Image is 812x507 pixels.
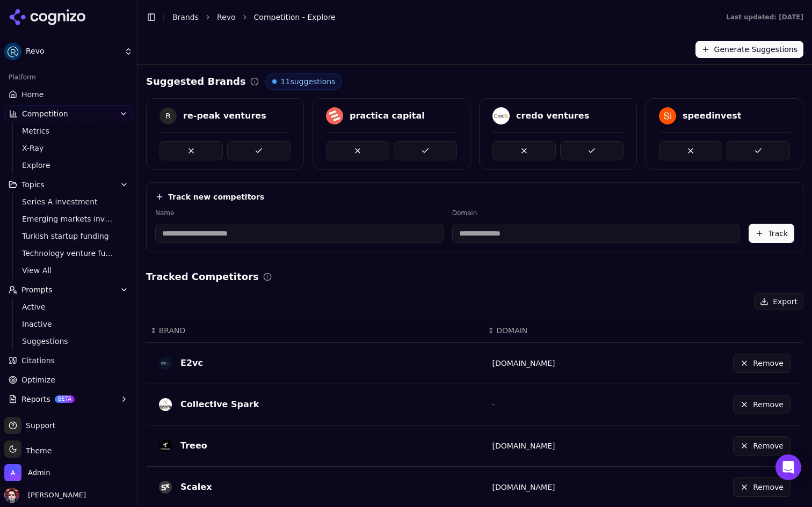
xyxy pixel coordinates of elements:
[18,141,120,156] a: X-Ray
[733,436,791,455] button: Remove
[4,488,86,503] button: Open user button
[159,439,172,452] img: Treeo
[683,109,741,122] div: speedinvest
[254,12,336,23] span: Competition - Explore
[22,231,115,241] span: Turkish startup funding
[21,394,50,405] span: Reports
[749,224,794,243] button: Track
[24,490,86,500] span: [PERSON_NAME]
[172,13,199,21] a: Brands
[4,352,133,369] a: Citations
[146,74,246,89] h2: Suggested Brands
[22,126,115,136] span: Metrics
[4,464,50,481] button: Open organization switcher
[4,69,133,86] div: Platform
[150,325,480,336] div: ↕BRAND
[22,108,68,119] span: Competition
[22,302,115,312] span: Active
[22,265,115,276] span: View All
[168,192,264,202] h4: Track new competitors
[4,105,133,122] button: Competition
[492,107,510,124] img: credo ventures
[159,398,172,411] img: collective spark
[452,209,741,217] label: Domain
[22,336,115,347] span: Suggestions
[183,109,266,122] div: re-peak ventures
[492,483,555,491] a: [DOMAIN_NAME]
[4,281,133,298] button: Prompts
[180,481,212,494] div: Scalex
[28,468,50,477] span: Admin
[21,374,55,385] span: Optimize
[217,12,236,23] a: Revo
[159,325,186,336] span: BRAND
[26,47,120,56] span: Revo
[659,107,676,124] img: speedinvest
[4,488,19,503] img: Deniz Ozcan
[4,43,21,60] img: Revo
[22,143,115,153] span: X-Ray
[4,371,133,388] a: Optimize
[733,395,791,414] button: Remove
[4,410,133,427] button: Toolbox
[350,109,425,122] div: practica capital
[22,248,115,259] span: Technology venture funds
[21,446,52,455] span: Theme
[18,317,120,332] a: Inactive
[146,319,484,343] th: BRAND
[281,76,336,87] span: 11 suggestions
[21,420,55,431] span: Support
[18,194,120,209] a: Series A investment
[492,442,555,450] a: [DOMAIN_NAME]
[180,357,203,370] div: E2vc
[55,395,75,403] span: BETA
[18,158,120,173] a: Explore
[22,319,115,329] span: Inactive
[159,481,172,494] img: ScaleX
[496,325,527,336] span: DOMAIN
[18,263,120,278] a: View All
[754,293,803,310] button: Export
[21,284,53,295] span: Prompts
[18,123,120,138] a: Metrics
[326,107,343,124] img: practica capital
[18,229,120,244] a: Turkish startup funding
[4,464,21,481] img: Admin
[22,160,115,171] span: Explore
[21,179,45,190] span: Topics
[180,439,207,452] div: Treeo
[146,269,259,284] h2: Tracked Competitors
[21,89,44,100] span: Home
[695,41,803,58] button: Generate Suggestions
[775,454,801,480] div: Open Intercom Messenger
[484,319,626,343] th: DOMAIN
[488,325,622,336] div: ↕DOMAIN
[180,398,259,411] div: Collective Spark
[492,400,495,409] span: -
[155,209,444,217] label: Name
[733,354,791,373] button: Remove
[492,359,555,368] a: [DOMAIN_NAME]
[159,357,172,370] img: e2vc
[4,86,133,103] a: Home
[4,391,133,408] button: ReportsBETA
[516,109,589,122] div: credo ventures
[726,13,803,21] div: Last updated: [DATE]
[18,299,120,314] a: Active
[18,334,120,349] a: Suggestions
[4,176,133,193] button: Topics
[21,355,55,366] span: Citations
[22,196,115,207] span: Series A investment
[172,12,705,23] nav: breadcrumb
[733,477,791,497] button: Remove
[18,211,120,226] a: Emerging markets investing
[18,246,120,261] a: Technology venture funds
[22,214,115,224] span: Emerging markets investing
[160,107,177,124] span: R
